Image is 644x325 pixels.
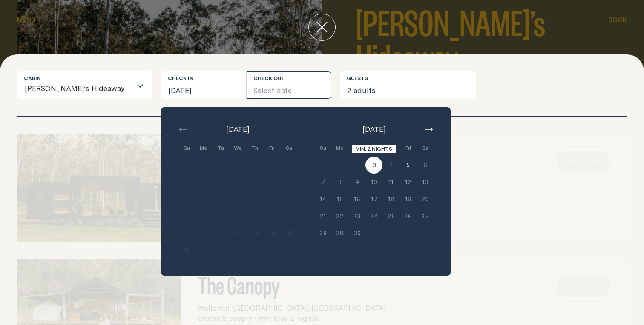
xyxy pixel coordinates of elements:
[314,208,331,225] button: 21
[365,157,382,174] button: 3
[280,208,297,225] button: 23
[178,140,195,157] div: Su
[161,71,246,99] button: [DATE]
[280,157,297,174] button: 2
[280,140,297,157] div: Sa
[263,157,280,174] button: 1
[340,71,476,99] button: 2 adults
[24,79,125,98] span: [PERSON_NAME]’s Hideaway
[178,208,195,225] button: 17
[400,191,417,208] button: 19
[314,225,331,242] button: 28
[400,140,417,157] div: Fri
[382,191,400,208] button: 18
[362,124,385,134] span: [DATE]
[314,174,331,191] button: 7
[125,80,132,98] input: Search for option
[308,14,336,41] button: close
[314,140,331,157] div: Su
[178,242,195,259] button: 31
[417,140,434,157] div: Sa
[229,191,246,208] button: 13
[365,140,382,157] div: We
[365,208,382,225] button: 24
[400,174,417,191] button: 12
[246,225,263,242] button: 28
[229,140,246,157] div: We
[195,191,212,208] button: 11
[348,191,365,208] button: 16
[212,208,229,225] button: 19
[178,225,195,242] button: 24
[417,208,434,225] button: 27
[212,174,229,191] button: 5
[229,208,246,225] button: 20
[331,191,348,208] button: 15
[348,157,365,174] button: 2
[331,140,348,157] div: Mo
[195,225,212,242] button: 25
[417,157,434,174] button: 6
[17,71,152,99] div: Search for option
[195,174,212,191] button: 4
[263,191,280,208] button: 15
[382,157,400,174] button: 4
[212,225,229,242] button: 26
[348,208,365,225] button: 23
[382,208,400,225] button: 25
[263,174,280,191] button: 8
[365,174,382,191] button: 10
[400,208,417,225] button: 26
[331,174,348,191] button: 8
[331,208,348,225] button: 22
[229,174,246,191] button: 6
[348,225,365,242] button: 30
[400,157,417,174] button: 5
[348,174,365,191] button: 9
[263,225,280,242] button: 29
[417,174,434,191] button: 13
[280,225,297,242] button: 30
[246,191,263,208] button: 14
[331,225,348,242] button: 29
[280,191,297,208] button: 16
[178,174,195,191] button: 3
[331,157,348,174] button: 1
[178,191,195,208] button: 10
[417,191,434,208] button: 20
[195,140,212,157] div: Mo
[347,75,368,82] label: Guests
[382,140,400,157] div: Th
[280,174,297,191] button: 9
[247,71,332,99] button: Select date
[212,140,229,157] div: Tu
[263,140,280,157] div: Fri
[246,140,263,157] div: Th
[195,208,212,225] button: 18
[246,208,263,225] button: 21
[229,225,246,242] button: 27
[212,191,229,208] button: 12
[226,124,249,134] span: [DATE]
[246,174,263,191] button: 7
[365,191,382,208] button: 17
[263,208,280,225] button: 22
[314,191,331,208] button: 14
[348,140,365,157] div: Tu
[382,174,400,191] button: 11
